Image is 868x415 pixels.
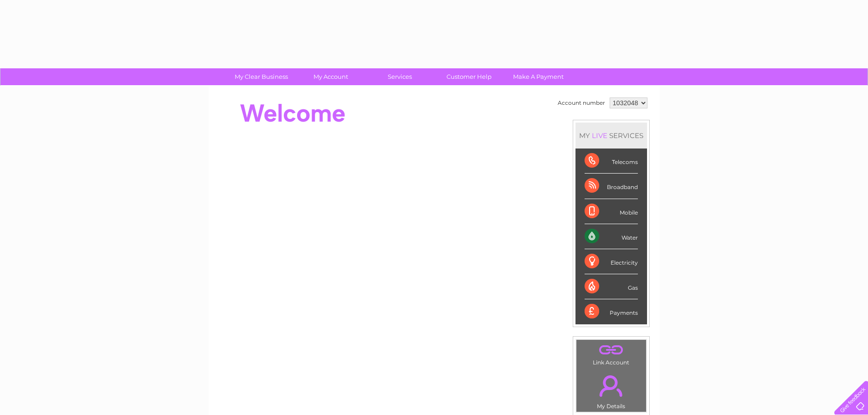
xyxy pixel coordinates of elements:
[579,342,644,358] a: .
[585,299,638,324] div: Payments
[590,131,609,140] div: LIVE
[293,68,368,85] a: My Account
[585,249,638,274] div: Electricity
[575,123,647,149] div: MY SERVICES
[585,174,638,199] div: Broadband
[224,68,299,85] a: My Clear Business
[579,370,644,402] a: .
[585,224,638,249] div: Water
[555,95,607,111] td: Account number
[585,274,638,299] div: Gas
[362,68,437,85] a: Services
[585,199,638,224] div: Mobile
[585,149,638,174] div: Telecoms
[576,339,647,368] td: Link Account
[501,68,576,85] a: Make A Payment
[431,68,507,85] a: Customer Help
[576,368,647,412] td: My Details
